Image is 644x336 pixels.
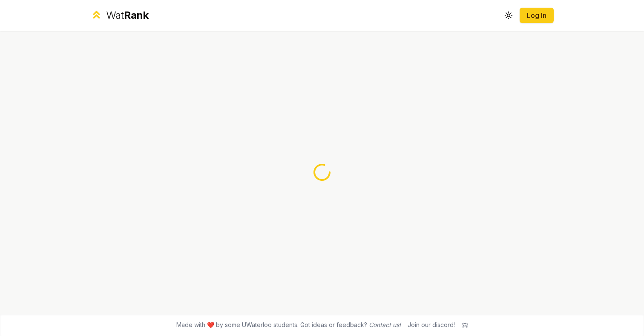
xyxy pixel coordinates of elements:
span: Made with ❤️ by some UWaterloo students. Got ideas or feedback? [176,321,401,329]
button: Log In [520,8,554,23]
a: WatRank [90,9,149,22]
span: Rank [124,9,149,21]
div: Wat [106,9,149,22]
div: Join our discord! [408,321,455,329]
a: Contact us! [369,321,401,328]
a: Log In [526,10,547,20]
